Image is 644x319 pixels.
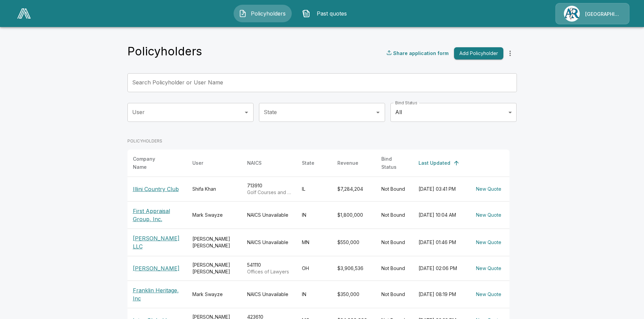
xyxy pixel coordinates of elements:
td: [DATE] 08:19 PM [413,281,468,308]
button: New Quote [473,288,504,301]
p: Illini Country Club [133,185,182,193]
p: POLICYHOLDERS [127,138,509,144]
label: Bind Status [395,100,417,106]
p: Franklin Heritage, Inc [133,286,182,302]
button: New Quote [473,262,504,275]
td: Not Bound [376,229,413,256]
div: Company Name [133,155,169,171]
td: Not Bound [376,281,413,308]
button: Open [373,108,383,117]
div: User [192,159,203,167]
td: IN [296,281,332,308]
h4: Policyholders [127,44,202,58]
img: Agency Icon [564,6,580,22]
div: 713910 [247,182,291,196]
td: MN [296,229,332,256]
p: [PERSON_NAME] LLC [133,234,182,250]
td: $7,284,204 [332,177,376,201]
p: [PERSON_NAME] [133,264,182,272]
td: NAICS Unavailable [242,229,296,256]
td: $550,000 [332,229,376,256]
td: [DATE] 10:04 AM [413,201,468,229]
td: IL [296,177,332,201]
img: Policyholders Icon [239,9,247,18]
button: New Quote [473,236,504,249]
button: Open [242,108,251,117]
td: Not Bound [376,177,413,201]
td: [DATE] 01:46 PM [413,229,468,256]
a: Agency Icon[GEOGRAPHIC_DATA]/[PERSON_NAME] [555,3,629,24]
a: Add Policyholder [451,47,503,60]
button: Add Policyholder [454,47,503,60]
span: Past quotes [313,9,350,18]
button: New Quote [473,183,504,195]
td: Not Bound [376,201,413,229]
p: [GEOGRAPHIC_DATA]/[PERSON_NAME] [585,11,621,18]
p: Golf Courses and Country Clubs [247,189,291,196]
div: Last Updated [419,159,450,167]
div: Revenue [337,159,358,167]
div: Mark Swayze [192,212,236,218]
td: Not Bound [376,256,413,281]
td: $1,800,000 [332,201,376,229]
button: New Quote [473,209,504,221]
div: State [302,159,314,167]
p: Share application form [393,50,449,57]
p: Offices of Lawyers [247,268,291,275]
button: more [503,47,517,60]
p: First Appraisal Group, Inc. [133,207,182,223]
div: Mark Swayze [192,291,236,298]
td: $3,906,536 [332,256,376,281]
div: Shifa Khan [192,186,236,192]
button: Policyholders IconPolicyholders [234,5,292,22]
td: OH [296,256,332,281]
td: [DATE] 03:41 PM [413,177,468,201]
button: Past quotes IconPast quotes [297,5,355,22]
div: NAICS [247,159,262,167]
img: Past quotes Icon [302,9,310,18]
td: NAICS Unavailable [242,201,296,229]
td: IN [296,201,332,229]
div: All [390,103,517,122]
td: [DATE] 02:06 PM [413,256,468,281]
span: Policyholders [249,9,287,18]
th: Bind Status [376,150,413,177]
div: [PERSON_NAME] [PERSON_NAME] [192,262,236,275]
img: AA Logo [17,8,31,19]
div: 541110 [247,262,291,275]
div: [PERSON_NAME] [PERSON_NAME] [192,236,236,249]
td: $350,000 [332,281,376,308]
td: NAICS Unavailable [242,281,296,308]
